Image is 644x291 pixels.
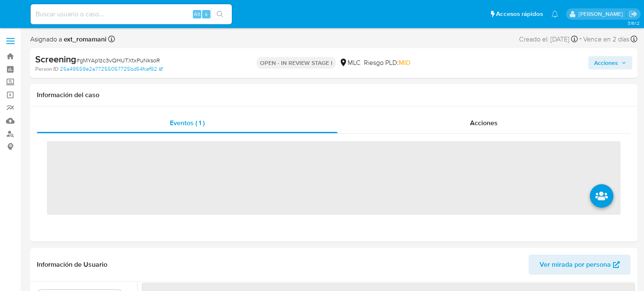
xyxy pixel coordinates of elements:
b: ext_romamani [62,34,106,44]
a: Notificaciones [551,10,558,18]
span: Acciones [470,118,498,128]
button: Ver mirada por persona [529,255,631,275]
a: Salir [629,10,638,18]
span: ‌ [47,141,621,215]
span: - [579,33,582,45]
span: Accesos rápidos [496,10,543,18]
h1: Información del caso [37,91,631,99]
span: Asignado a [30,35,106,44]
h1: Información de Usuario [37,260,107,269]
button: Acciones [588,56,632,70]
button: search-icon [211,8,229,20]
span: Alt [194,10,200,18]
p: OPEN - IN REVIEW STAGE I [257,57,336,69]
span: # gMYAp1zc3vQHUTXtxPuNksoR [76,56,160,64]
span: s [205,10,208,18]
span: MID [399,58,410,67]
b: Screening [35,52,76,66]
input: Buscar usuario o caso... [31,9,232,20]
span: Eventos ( 1 ) [170,118,205,128]
span: Acciones [594,56,618,70]
span: Ver mirada por persona [540,255,611,275]
p: ext_romamani@mercadolibre.com [579,10,626,18]
span: Vence en 2 días [583,35,629,44]
div: Creado el: [DATE] [519,33,578,45]
div: MLC [339,58,361,67]
b: Person ID [35,65,58,73]
span: Riesgo PLD: [364,58,410,67]
a: 25a49559e2a77255057725bd54fcef92 [60,65,163,73]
